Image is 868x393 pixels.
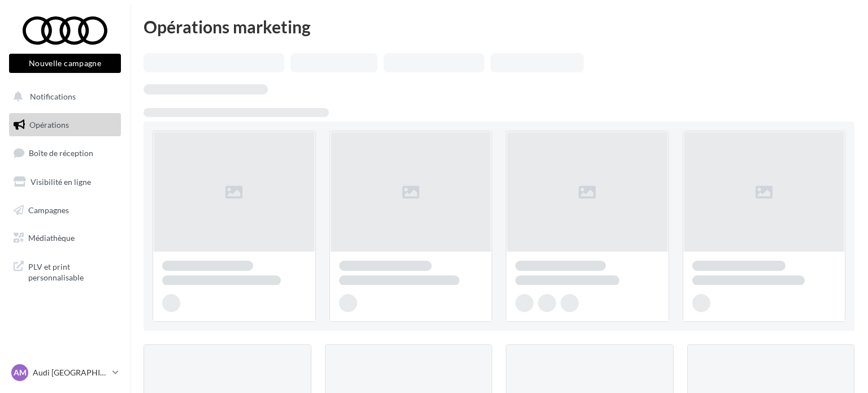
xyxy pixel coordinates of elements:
div: Opérations marketing [144,18,854,35]
span: Médiathèque [28,233,75,243]
a: PLV et print personnalisable [7,254,123,288]
span: PLV et print personnalisable [28,259,116,283]
span: Opérations [29,120,69,129]
span: Notifications [30,92,76,101]
span: Boîte de réception [29,148,93,158]
span: Visibilité en ligne [31,177,91,187]
button: Nouvelle campagne [9,54,121,73]
a: AM Audi [GEOGRAPHIC_DATA][PERSON_NAME] [9,362,121,383]
a: Campagnes [7,198,123,222]
p: Audi [GEOGRAPHIC_DATA][PERSON_NAME] [33,367,108,378]
span: AM [14,367,27,378]
a: Médiathèque [7,226,123,250]
span: Campagnes [28,205,69,214]
a: Opérations [7,113,123,137]
button: Notifications [7,85,119,109]
a: Visibilité en ligne [7,170,123,194]
a: Boîte de réception [7,141,123,165]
